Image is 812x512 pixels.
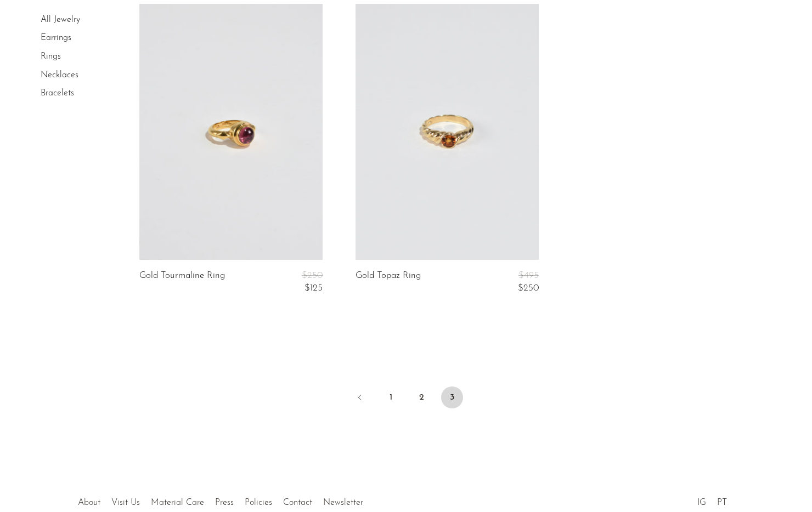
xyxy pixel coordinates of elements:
[78,498,100,507] a: About
[41,52,61,61] a: Rings
[215,498,234,507] a: Press
[692,490,732,510] ul: Social Medias
[441,386,463,408] span: 3
[72,490,369,510] ul: Quick links
[302,271,323,280] span: $250
[697,498,706,507] a: IG
[41,71,78,79] a: Necklaces
[518,271,539,280] span: $495
[304,283,323,293] span: $125
[151,498,204,507] a: Material Care
[139,271,225,293] a: Gold Tourmaline Ring
[41,89,74,98] a: Bracelets
[380,386,402,408] a: 1
[111,498,140,507] a: Visit Us
[717,498,727,507] a: PT
[356,271,421,293] a: Gold Topaz Ring
[41,15,80,24] a: All Jewelry
[410,386,432,408] a: 2
[245,498,272,507] a: Policies
[349,386,371,411] a: Previous
[518,283,539,293] span: $250
[283,498,312,507] a: Contact
[41,34,71,43] a: Earrings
